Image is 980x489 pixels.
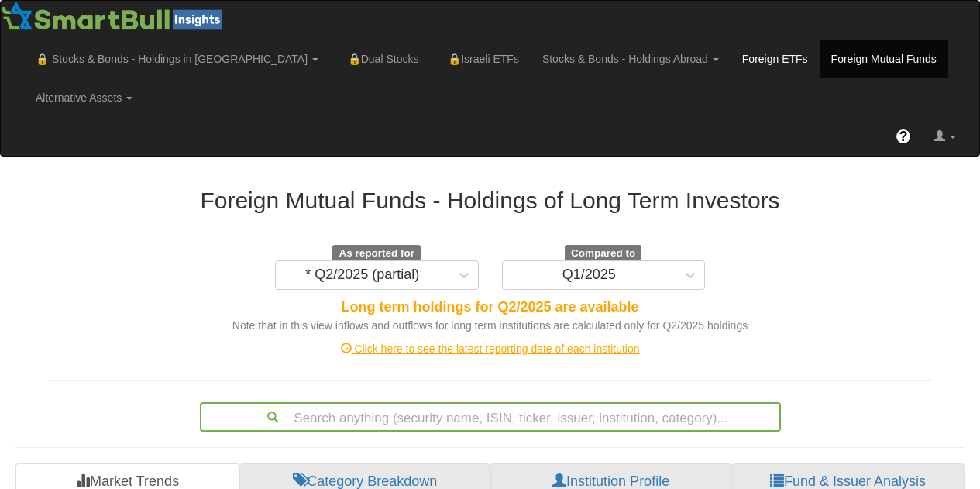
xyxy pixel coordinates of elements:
[332,245,421,262] span: As reported for
[201,404,779,430] div: Search anything (security name, ISIN, ticker, issuer, institution, category)...
[24,40,330,78] a: 🔒 Stocks & Bonds - Holdings in [GEOGRAPHIC_DATA]
[899,129,908,144] span: ?
[531,40,731,78] a: Stocks & Bonds - Holdings Abroad
[49,318,932,333] div: Note that in this view inflows and outflows for long term institutions are calculated only for Q2...
[24,78,144,117] a: Alternative Assets
[562,267,616,283] div: Q1/2025
[820,40,948,78] a: Foreign Mutual Funds
[565,245,641,262] span: Compared to
[884,117,923,156] a: ?
[731,40,820,78] a: Foreign ETFs
[1,1,229,32] img: Smartbull
[430,40,530,78] a: 🔒Israeli ETFs
[37,341,944,356] div: Click here to see the latest reporting date of each institution
[49,188,932,213] h2: Foreign Mutual Funds - Holdings of Long Term Investors
[49,298,932,318] div: Long term holdings for Q2/2025 are available
[330,40,430,78] a: 🔒Dual Stocks
[305,267,419,283] div: * Q2/2025 (partial)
